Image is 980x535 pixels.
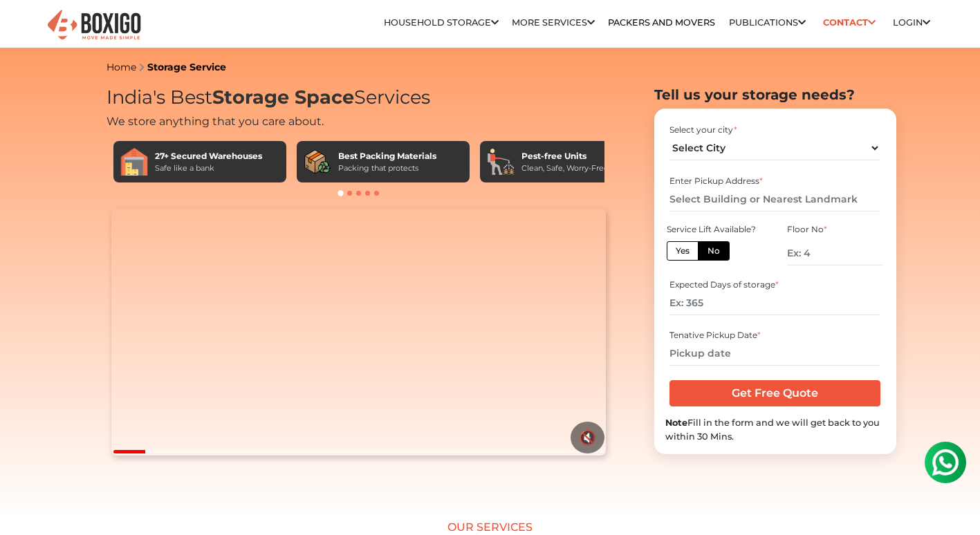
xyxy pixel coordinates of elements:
a: Packers and Movers [608,17,715,28]
a: Storage Service [147,61,226,73]
div: Best Packing Materials [338,150,436,162]
a: Household Storage [384,17,499,28]
b: Note [665,417,687,428]
div: Packing that protects [338,162,436,174]
div: Tenative Pickup Date [669,329,880,341]
div: Floor No [787,223,882,236]
label: No [698,241,730,261]
div: Our Services [39,520,941,534]
input: Select Building or Nearest Landmark [669,187,880,212]
div: Expected Days of storage [669,279,880,291]
label: Yes [667,241,699,261]
input: Ex: 4 [787,241,882,265]
img: Best Packing Materials [304,148,331,176]
input: Pickup date [669,341,880,366]
div: 27+ Secured Warehouses [155,150,262,162]
a: Login [893,17,930,28]
div: Clean, Safe, Worry-Free [521,162,609,174]
div: Service Lift Available? [667,223,762,236]
img: 27+ Secured Warehouses [120,148,148,176]
a: Publications [729,17,806,28]
input: Get Free Quote [669,380,880,406]
img: Pest-free Units [487,148,515,176]
div: Pest-free Units [521,150,609,162]
h1: India's Best Services [107,86,611,109]
div: Select your city [669,124,880,136]
div: Safe like a bank [155,162,262,174]
div: Fill in the form and we will get back to you within 30 Mins. [665,416,885,442]
a: Contact [819,12,880,33]
img: Boxigo [46,8,142,42]
span: We store anything that you care about. [107,115,324,128]
img: whatsapp-icon.svg [14,14,41,41]
input: Ex: 365 [669,291,880,315]
a: Home [107,61,136,73]
a: More services [512,17,595,28]
h2: Tell us your storage needs? [654,86,896,103]
div: Enter Pickup Address [669,175,880,187]
video: Your browser does not support the video tag. [111,208,606,456]
span: Storage Space [212,86,354,109]
button: 🔇 [571,422,604,453]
